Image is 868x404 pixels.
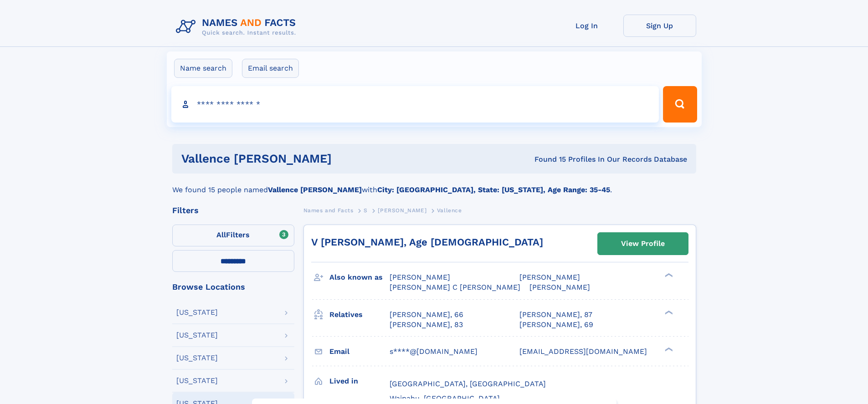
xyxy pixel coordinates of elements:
button: Search Button [663,86,697,123]
a: Names and Facts [303,205,354,216]
div: Found 15 Profiles In Our Records Database [433,154,687,164]
h3: Relatives [329,307,390,322]
span: Vallence [437,207,462,214]
div: [US_STATE] [176,377,218,384]
span: [PERSON_NAME] [378,207,426,214]
span: Waipahu, [GEOGRAPHIC_DATA] [390,394,500,403]
label: Filters [172,225,294,246]
a: [PERSON_NAME], 66 [390,310,463,320]
span: S [364,207,368,214]
span: [PERSON_NAME] C [PERSON_NAME] [390,283,520,291]
img: Logo Names and Facts [172,15,303,39]
span: [GEOGRAPHIC_DATA], [GEOGRAPHIC_DATA] [390,379,546,388]
div: We found 15 people named with . [172,174,696,195]
a: [PERSON_NAME] [378,205,426,216]
a: Sign Up [623,15,696,37]
div: ❯ [663,346,673,352]
h3: Email [329,344,390,359]
span: [PERSON_NAME] [529,283,590,291]
div: ❯ [663,309,673,315]
a: S [364,205,368,216]
a: [PERSON_NAME], 83 [390,320,463,330]
label: Email search [242,59,299,78]
h1: Vallence [PERSON_NAME] [181,153,433,164]
a: View Profile [598,233,688,255]
b: Vallence [PERSON_NAME] [268,185,362,194]
div: Filters [172,206,294,215]
span: [PERSON_NAME] [519,273,580,281]
a: V [PERSON_NAME], Age [DEMOGRAPHIC_DATA] [311,236,543,248]
label: Name search [174,59,232,78]
div: View Profile [621,233,665,254]
span: All [216,230,226,239]
a: Log In [550,15,623,37]
div: ❯ [663,272,673,278]
div: [US_STATE] [176,332,218,339]
b: City: [GEOGRAPHIC_DATA], State: [US_STATE], Age Range: 35-45 [377,185,610,194]
h3: Lived in [329,373,390,389]
a: [PERSON_NAME], 69 [519,320,593,330]
div: [US_STATE] [176,309,218,316]
h3: Also known as [329,270,390,285]
div: [US_STATE] [176,354,218,362]
div: Browse Locations [172,283,294,291]
span: [EMAIL_ADDRESS][DOMAIN_NAME] [519,347,647,356]
span: [PERSON_NAME] [390,273,450,281]
input: search input [171,86,659,123]
a: [PERSON_NAME], 87 [519,310,592,320]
